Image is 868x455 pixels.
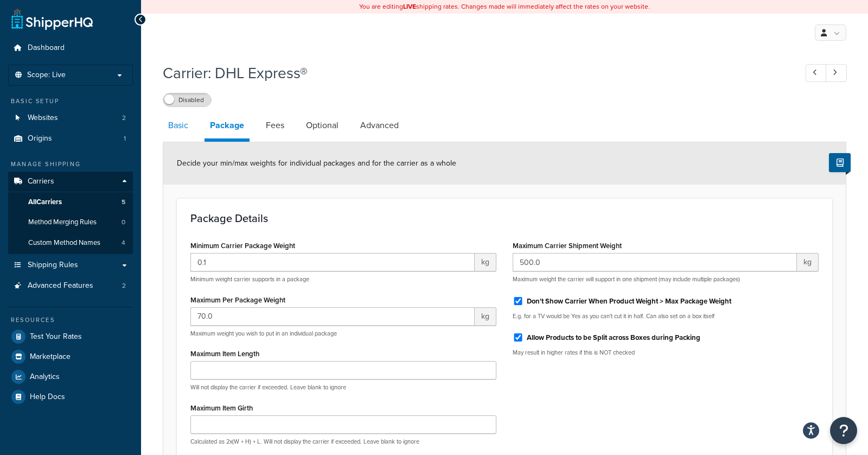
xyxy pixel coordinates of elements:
a: Advanced [355,112,404,138]
label: Don't Show Carrier When Product Weight > Max Package Weight [527,296,731,306]
p: Calculated as 2x(W + H) + L. Will not display the carrier if exceeded. Leave blank to ignore [190,438,496,446]
a: Shipping Rules [8,255,133,275]
a: Analytics [8,367,133,387]
label: Maximum Carrier Shipment Weight [513,242,622,250]
li: Websites [8,108,133,128]
span: Custom Method Names [28,238,100,248]
span: Test Your Rates [30,332,82,342]
p: Maximum weight the carrier will support in one shipment (may include multiple packages) [513,275,819,283]
span: Help Docs [30,393,65,402]
b: LIVE [403,2,416,11]
span: Method Merging Rules [28,218,97,227]
label: Allow Products to be Split across Boxes during Packing [527,333,700,343]
span: Analytics [30,372,60,382]
a: Test Your Rates [8,327,133,346]
div: Resources [8,315,133,325]
span: 1 [124,134,126,143]
span: Origins [28,134,52,143]
span: 4 [122,238,125,248]
span: Decide your min/max weights for individual packages and for the carrier as a whole [177,157,456,169]
a: Websites2 [8,108,133,128]
span: 0 [122,218,125,227]
div: Manage Shipping [8,160,133,169]
span: Scope: Live [27,71,66,80]
a: Previous Record [806,64,827,82]
label: Maximum Per Package Weight [190,296,285,304]
a: Marketplace [8,347,133,366]
li: Method Merging Rules [8,212,133,232]
li: Origins [8,129,133,149]
span: All Carriers [28,198,62,207]
div: Basic Setup [8,97,133,106]
a: Next Record [826,64,847,82]
span: Shipping Rules [28,261,78,270]
li: Carriers [8,172,133,254]
li: Custom Method Names [8,233,133,253]
p: Will not display the carrier if exceeded. Leave blank to ignore [190,383,496,391]
a: Custom Method Names4 [8,233,133,253]
span: Dashboard [28,43,65,53]
span: Carriers [28,177,54,186]
h1: Carrier: DHL Express® [163,62,786,84]
span: 2 [122,113,126,123]
a: Method Merging Rules0 [8,212,133,232]
a: Carriers [8,172,133,192]
span: kg [475,253,496,271]
p: Minimum weight carrier supports in a package [190,275,496,283]
a: Help Docs [8,387,133,407]
label: Disabled [163,93,211,106]
a: Origins1 [8,129,133,149]
span: kg [475,307,496,326]
span: 2 [122,281,126,290]
h3: Package Details [190,212,819,224]
p: May result in higher rates if this is NOT checked [513,349,819,357]
span: Advanced Features [28,281,93,290]
button: Show Help Docs [829,153,851,172]
label: Maximum Item Girth [190,404,253,412]
a: Package [205,112,250,142]
a: Fees [260,112,290,138]
span: Marketplace [30,352,71,362]
a: Optional [301,112,344,138]
span: 5 [122,198,125,207]
button: Open Resource Center [830,417,857,444]
span: kg [797,253,819,271]
p: E.g. for a TV would be Yes as you can't cut it in half. Can also set on a box itself [513,312,819,320]
label: Maximum Item Length [190,350,259,358]
span: Websites [28,113,58,123]
a: Basic [163,112,194,138]
a: Advanced Features2 [8,276,133,296]
a: Dashboard [8,38,133,58]
li: Advanced Features [8,276,133,296]
a: AllCarriers5 [8,192,133,212]
p: Maximum weight you wish to put in an individual package [190,330,496,338]
label: Minimum Carrier Package Weight [190,242,295,250]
